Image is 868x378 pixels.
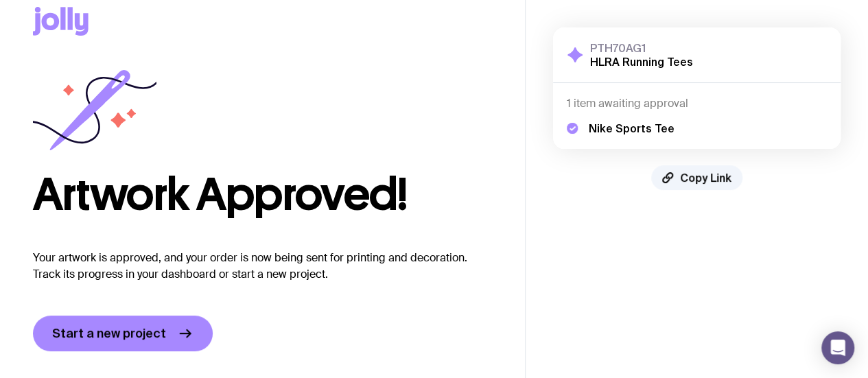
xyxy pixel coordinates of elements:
[680,171,731,185] span: Copy Link
[567,97,827,110] h4: 1 item awaiting approval
[821,331,854,364] div: Open Intercom Messenger
[33,250,492,283] p: Your artwork is approved, and your order is now being sent for printing and decoration. Track its...
[33,316,213,351] a: Start a new project
[33,173,492,217] h1: Artwork Approved!
[651,165,742,190] button: Copy Link
[590,41,693,55] h3: PTH70AG1
[52,325,166,342] span: Start a new project
[590,55,693,69] h2: HLRA Running Tees
[589,121,675,135] h5: Nike Sports Tee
